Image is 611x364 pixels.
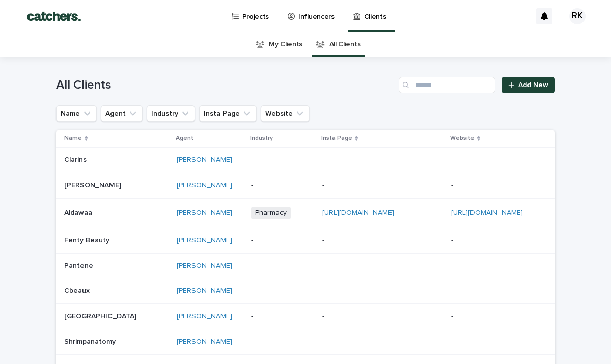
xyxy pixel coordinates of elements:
p: Shrimpanatomy [64,335,118,346]
p: - [251,287,314,295]
a: [URL][DOMAIN_NAME] [451,209,523,216]
p: - [451,260,455,270]
p: - [451,179,455,190]
tr: [GEOGRAPHIC_DATA][GEOGRAPHIC_DATA] [PERSON_NAME] --- -- [56,304,555,329]
p: - [322,285,326,295]
a: [PERSON_NAME] [177,209,232,217]
p: - [322,179,326,190]
h1: All Clients [56,78,395,93]
a: My Clients [269,33,302,57]
p: Insta Page [321,133,352,144]
p: Pantene [64,260,95,270]
p: - [251,181,314,190]
p: Name [64,133,82,144]
a: [PERSON_NAME] [177,262,232,270]
p: Aldawaa [64,207,94,217]
tr: CbeauxCbeaux [PERSON_NAME] --- -- [56,278,555,304]
p: - [251,338,314,346]
img: BTdGiKtkTjWbRbtFPD8W [20,6,88,26]
p: - [251,262,314,270]
tr: [PERSON_NAME][PERSON_NAME] [PERSON_NAME] --- -- [56,173,555,199]
p: - [451,234,455,245]
a: [PERSON_NAME] [177,236,232,245]
p: Industry [250,133,273,144]
p: - [322,260,326,270]
a: [PERSON_NAME] [177,338,232,346]
p: - [451,285,455,295]
p: - [251,236,314,245]
button: Insta Page [199,105,257,122]
p: [PERSON_NAME] [64,179,123,190]
a: Add New [502,77,555,93]
tr: AldawaaAldawaa [PERSON_NAME] Pharmacy[URL][DOMAIN_NAME][URL][DOMAIN_NAME] [56,198,555,228]
a: All Clients [329,33,361,57]
tr: Fenty BeautyFenty Beauty [PERSON_NAME] --- -- [56,228,555,253]
p: Clarins [64,154,89,164]
p: - [251,312,314,321]
p: - [251,156,314,164]
button: Name [56,105,97,122]
p: [GEOGRAPHIC_DATA] [64,310,138,321]
a: [PERSON_NAME] [177,156,232,164]
input: Search [399,77,495,93]
p: - [322,234,326,245]
span: Add New [518,81,548,89]
p: - [322,154,326,164]
button: Website [261,105,310,122]
tr: PantenePantene [PERSON_NAME] --- -- [56,253,555,278]
p: Fenty Beauty [64,234,112,245]
p: - [451,310,455,321]
button: Agent [101,105,143,122]
span: Pharmacy [251,207,291,219]
p: Website [450,133,475,144]
p: - [451,335,455,346]
p: - [451,154,455,164]
p: Cbeaux [64,285,92,295]
p: Agent [176,133,193,144]
a: [PERSON_NAME] [177,287,232,295]
tr: ClarinsClarins [PERSON_NAME] --- -- [56,148,555,173]
button: Industry [147,105,195,122]
a: [PERSON_NAME] [177,181,232,190]
p: - [322,310,326,321]
a: [PERSON_NAME] [177,312,232,321]
a: [URL][DOMAIN_NAME] [322,209,394,216]
tr: ShrimpanatomyShrimpanatomy [PERSON_NAME] --- -- [56,329,555,354]
p: - [322,335,326,346]
div: RK [569,8,586,24]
